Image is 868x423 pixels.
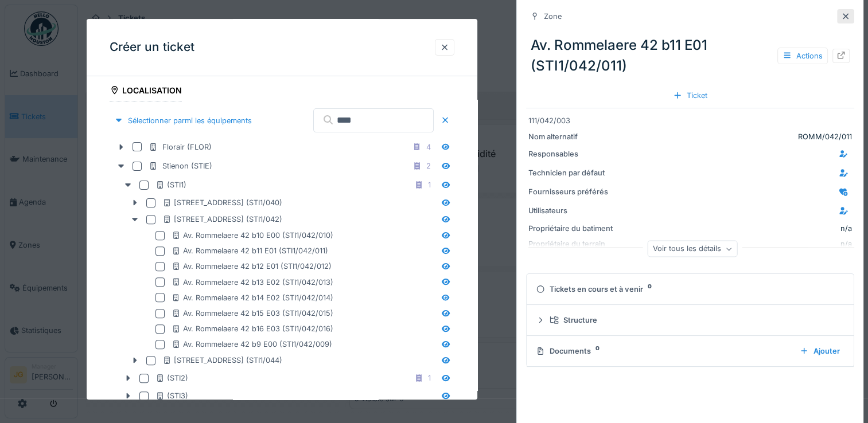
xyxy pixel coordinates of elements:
[544,11,562,22] div: Zone
[428,373,431,383] div: 1
[162,197,282,208] div: [STREET_ADDRESS] (STI1/040)
[528,205,614,216] div: Utilisateurs
[528,148,614,159] div: Responsables
[777,48,828,64] div: Actions
[149,142,212,152] div: Florair (FLOR)
[428,179,431,190] div: 1
[647,241,737,257] div: Voir tous les détails
[619,131,852,142] div: ROMM/042/011
[840,223,852,234] div: n/a
[536,284,840,295] div: Tickets en cours et à venir
[172,230,333,241] div: Av. Rommelaere 42 b10 E00 (STI1/042/010)
[795,343,844,359] div: Ajouter
[426,160,431,171] div: 2
[528,167,614,178] div: Technicien par défaut
[155,179,186,190] div: (STI1)
[526,30,854,81] div: Av. Rommelaere 42 b11 E01 (STI1/042/011)
[149,160,212,171] div: Stienon (STIE)
[531,340,849,362] summary: Documents0Ajouter
[155,373,188,383] div: (STI2)
[155,390,188,401] div: (STI3)
[531,310,849,331] summary: Structure
[528,223,614,234] div: Propriétaire du batiment
[528,115,852,126] div: 111/042/003
[110,113,256,128] div: Sélectionner parmi les équipements
[172,277,333,288] div: Av. Rommelaere 42 b13 E02 (STI1/042/013)
[110,40,194,54] h3: Créer un ticket
[668,88,712,103] div: Ticket
[536,346,791,357] div: Documents
[172,292,333,303] div: Av. Rommelaere 42 b14 E02 (STI1/042/014)
[162,214,282,225] div: [STREET_ADDRESS] (STI1/042)
[528,186,614,197] div: Fournisseurs préférés
[531,279,849,300] summary: Tickets en cours et à venir0
[110,82,182,101] div: Localisation
[172,261,332,272] div: Av. Rommelaere 42 b12 E01 (STI1/042/012)
[172,245,328,256] div: Av. Rommelaere 42 b11 E01 (STI1/042/011)
[162,355,282,366] div: [STREET_ADDRESS] (STI1/044)
[426,142,431,152] div: 4
[528,131,614,142] div: Nom alternatif
[550,315,840,326] div: Structure
[172,323,333,334] div: Av. Rommelaere 42 b16 E03 (STI1/042/016)
[172,339,332,350] div: Av. Rommelaere 42 b9 E00 (STI1/042/009)
[172,308,333,319] div: Av. Rommelaere 42 b15 E03 (STI1/042/015)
